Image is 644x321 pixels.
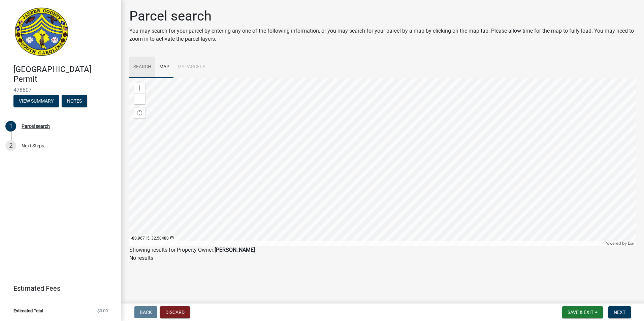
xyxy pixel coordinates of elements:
[13,309,43,313] span: Estimated Total
[97,309,108,313] span: $0.00
[562,306,603,318] button: Save & Exit
[129,254,636,262] p: No results
[13,95,59,107] button: View Summary
[215,247,255,253] strong: [PERSON_NAME]
[129,8,636,24] h1: Parcel search
[140,310,152,315] span: Back
[129,57,155,78] a: Search
[134,83,145,94] div: Zoom in
[5,121,16,132] div: 1
[22,124,50,129] div: Parcel search
[13,7,70,58] img: Jasper County, South Carolina
[62,99,87,104] wm-modal-confirm: Notes
[5,140,16,151] div: 2
[614,310,625,315] span: Next
[13,87,108,93] span: 478607
[603,241,636,246] div: Powered by
[62,95,87,107] button: Notes
[13,65,116,84] h4: [GEOGRAPHIC_DATA] Permit
[13,99,59,104] wm-modal-confirm: Summary
[155,57,173,78] a: Map
[134,108,145,118] div: Find my location
[628,241,634,246] a: Esri
[134,94,145,104] div: Zoom out
[568,310,593,315] span: Save & Exit
[129,246,636,254] div: Showing results for Property Owner:
[160,306,190,318] button: Discard
[608,306,631,318] button: Next
[129,27,636,43] p: You may search for your parcel by entering any one of the following information, or you may searc...
[134,306,157,318] button: Back
[5,282,110,295] a: Estimated Fees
